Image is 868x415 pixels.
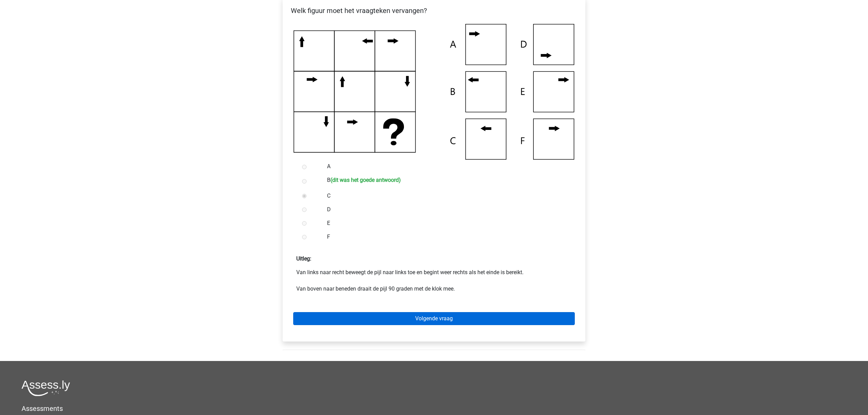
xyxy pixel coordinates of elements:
label: F [327,233,564,241]
strong: Uitleg: [296,255,311,262]
p: Van links naar recht beweegt de pijl naar links toe en begint weer rechts als het einde is bereik... [296,268,572,293]
h6: (dit was het goede antwoord) [330,177,401,183]
label: D [327,205,564,214]
a: Volgende vraag [293,312,575,325]
p: Welk figuur moet het vraagteken vervangen? [288,5,580,16]
label: C [327,192,564,200]
label: A [327,162,564,171]
label: B [327,176,564,186]
img: Assessly logo [22,380,70,396]
h5: Assessments [22,404,846,413]
label: E [327,219,564,227]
